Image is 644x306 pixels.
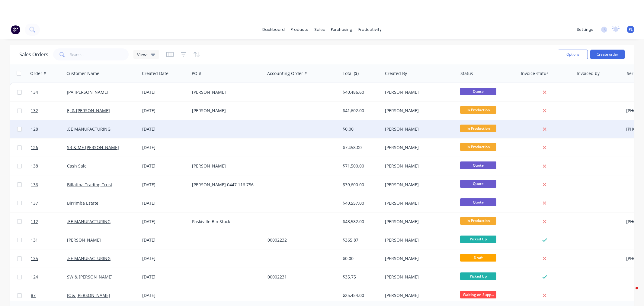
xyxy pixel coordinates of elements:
[460,125,496,132] span: In Production
[343,237,378,243] div: $365.87
[31,83,67,101] a: 134
[142,219,187,225] div: [DATE]
[142,89,187,95] div: [DATE]
[31,194,67,212] a: 137
[385,237,452,243] div: [PERSON_NAME]
[385,163,452,169] div: [PERSON_NAME]
[31,268,67,286] a: 124
[142,292,187,298] div: [DATE]
[31,176,67,194] a: 136
[385,292,452,298] div: [PERSON_NAME]
[67,256,111,261] a: .EE MANUFACTURING
[385,108,452,114] div: [PERSON_NAME]
[19,52,48,57] h1: Sales Orders
[385,200,452,206] div: [PERSON_NAME]
[460,70,473,76] div: Status
[67,126,111,132] a: .EE MANUFACTURING
[577,70,600,76] div: Invoiced by
[343,182,378,188] div: $39,600.00
[31,108,38,114] span: 132
[460,88,496,95] span: Quote
[385,126,452,132] div: [PERSON_NAME]
[142,274,187,280] div: [DATE]
[66,70,99,76] div: Customer Name
[343,163,378,169] div: $71,500.00
[385,182,452,188] div: [PERSON_NAME]
[31,120,67,138] a: 128
[460,161,496,169] span: Quote
[343,126,378,132] div: $0.00
[31,274,38,280] span: 124
[460,254,496,262] span: Draft
[31,213,67,231] a: 112
[385,274,452,280] div: [PERSON_NAME]
[31,145,38,151] span: 126
[30,70,46,76] div: Order #
[142,126,187,132] div: [DATE]
[31,182,38,188] span: 136
[259,25,288,34] a: dashboard
[574,25,596,34] div: settings
[142,200,187,206] div: [DATE]
[343,219,378,225] div: $43,582.00
[142,163,187,169] div: [DATE]
[192,89,259,95] div: [PERSON_NAME]
[31,286,67,304] a: 87
[31,138,67,157] a: 126
[268,274,335,280] div: 00002231
[31,219,38,225] span: 112
[460,217,496,225] span: In Production
[627,70,642,76] div: Serial #
[343,292,378,298] div: $25,454.00
[267,70,307,76] div: Accounting Order #
[629,27,633,32] span: PL
[142,182,187,188] div: [DATE]
[137,51,149,58] span: Views
[31,102,67,120] a: 132
[460,180,496,187] span: Quote
[192,182,259,188] div: [PERSON_NAME] 0447 116 756
[343,108,378,114] div: $41,602.00
[288,25,311,34] div: products
[31,256,38,262] span: 135
[192,163,259,169] div: [PERSON_NAME]
[460,106,496,114] span: In Production
[192,108,259,114] div: [PERSON_NAME]
[343,274,378,280] div: $35.75
[67,200,98,206] a: Birrimba Estate
[460,291,496,298] span: Waiting on Supp...
[521,70,549,76] div: Invoice status
[623,285,638,300] iframe: Intercom live chat
[67,89,108,95] a: JPA [PERSON_NAME]
[460,236,496,243] span: Picked Up
[558,50,588,59] button: Options
[31,126,38,132] span: 128
[67,182,112,187] a: Billatina Trading Trust
[385,219,452,225] div: [PERSON_NAME]
[31,231,67,249] a: 131
[31,157,67,175] a: 138
[67,237,101,243] a: [PERSON_NAME]
[460,198,496,206] span: Quote
[385,70,407,76] div: Created By
[328,25,355,34] div: purchasing
[31,89,38,95] span: 134
[343,200,378,206] div: $40,557.00
[142,145,187,151] div: [DATE]
[355,25,385,34] div: productivity
[268,237,335,243] div: 00002232
[192,70,201,76] div: PO #
[385,145,452,151] div: [PERSON_NAME]
[31,200,38,206] span: 137
[31,237,38,243] span: 131
[460,272,496,280] span: Picked Up
[31,292,36,298] span: 87
[67,274,113,280] a: SW & [PERSON_NAME]
[192,219,259,225] div: Paskiville Bin Stock
[343,145,378,151] div: $7,458.00
[142,237,187,243] div: [DATE]
[343,256,378,262] div: $0.00
[142,70,168,76] div: Created Date
[67,145,119,150] a: SR & ME [PERSON_NAME]
[67,163,87,169] a: Cash Sale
